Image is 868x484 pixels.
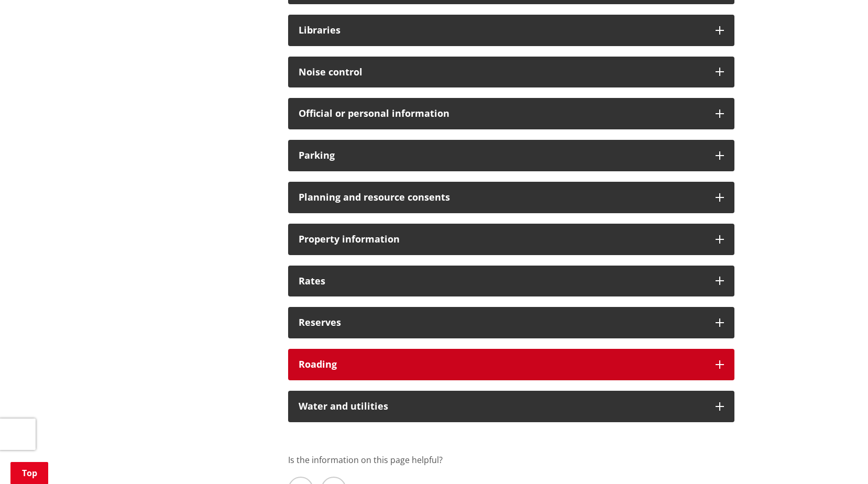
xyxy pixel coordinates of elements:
h3: Roading [299,359,705,370]
h3: Rates [299,276,705,287]
h3: Planning and resource consents [299,192,705,203]
iframe: Messenger Launcher [820,440,858,478]
h3: Noise control [299,67,705,78]
h3: Reserves [299,317,705,328]
h3: Water and utilities [299,401,705,412]
h3: Libraries [299,25,705,36]
h3: Parking [299,150,705,161]
a: Top [10,462,48,484]
h3: Official or personal information [299,108,705,119]
p: Is the information on this page helpful? [288,454,734,466]
h3: Property information [299,234,705,245]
